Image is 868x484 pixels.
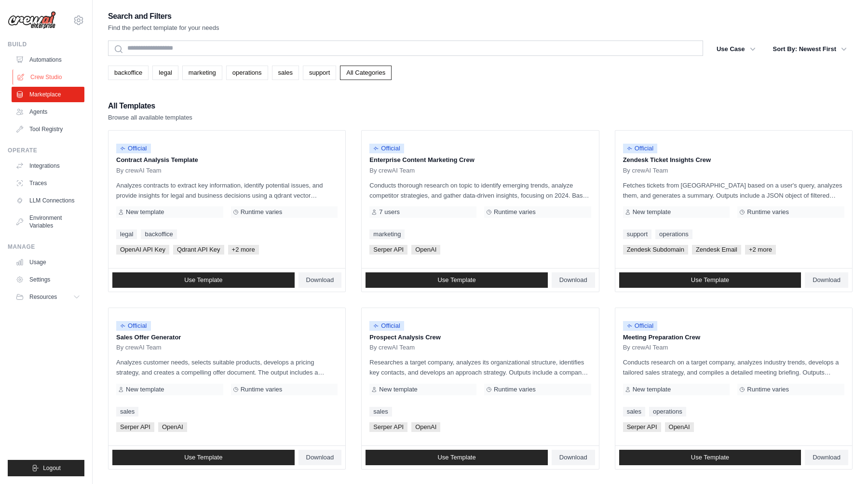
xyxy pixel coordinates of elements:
[619,272,801,288] a: Use Template
[623,144,658,153] span: Official
[623,229,651,239] a: support
[369,333,591,342] p: Prospect Analysis Crew
[141,229,176,239] a: backoffice
[369,245,407,255] span: Serper API
[813,276,841,284] span: Download
[747,208,789,216] span: Runtime varies
[623,422,661,432] span: Serper API
[12,175,84,191] a: Traces
[306,276,334,284] span: Download
[813,454,841,461] span: Download
[379,208,400,216] span: 7 users
[116,344,162,351] span: By crewAI Team
[116,155,338,165] p: Contract Analysis Template
[552,272,595,288] a: Download
[633,208,671,216] span: New template
[623,167,668,175] span: By crewAI Team
[655,229,692,239] a: operations
[108,10,219,23] h2: Search and Filters
[12,104,84,120] a: Agents
[411,422,440,432] span: OpenAI
[437,454,475,461] span: Use Template
[494,208,536,216] span: Runtime varies
[298,272,342,288] a: Download
[182,66,222,80] a: marketing
[303,66,336,80] a: support
[12,210,84,233] a: Environment Variables
[298,450,342,465] a: Download
[116,229,137,239] a: legal
[366,272,548,288] a: Use Template
[116,407,138,417] a: sales
[152,66,178,80] a: legal
[112,450,295,465] a: Use Template
[369,407,392,417] a: sales
[173,245,224,255] span: Qdrant API Key
[369,344,415,351] span: By crewAI Team
[619,450,801,465] a: Use Template
[437,276,475,284] span: Use Template
[12,121,84,137] a: Tool Registry
[13,69,85,85] a: Crew Studio
[8,147,84,154] div: Operate
[108,23,219,33] p: Find the perfect template for your needs
[623,357,844,377] p: Conducts research on a target company, analyzes industry trends, develops a tailored sales strate...
[306,454,334,461] span: Download
[8,40,84,48] div: Build
[12,52,84,67] a: Automations
[184,454,222,461] span: Use Template
[369,144,404,153] span: Official
[369,229,405,239] a: marketing
[805,450,848,465] a: Download
[8,243,84,251] div: Manage
[184,276,222,284] span: Use Template
[241,208,283,216] span: Runtime varies
[711,40,761,58] button: Use Case
[369,167,415,175] span: By crewAI Team
[108,66,149,80] a: backoffice
[649,407,686,417] a: operations
[228,245,259,255] span: +2 more
[369,321,404,331] span: Official
[366,450,548,465] a: Use Template
[116,180,338,201] p: Analyzes contracts to extract key information, identify potential issues, and provide insights fo...
[272,66,299,80] a: sales
[116,333,338,342] p: Sales Offer Generator
[241,386,283,393] span: Runtime varies
[126,386,164,393] span: New template
[633,386,671,393] span: New template
[623,407,645,417] a: sales
[108,113,192,122] p: Browse all available templates
[692,245,741,255] span: Zendesk Email
[116,167,162,175] span: By crewAI Team
[623,245,688,255] span: Zendesk Subdomain
[623,155,844,165] p: Zendesk Ticket Insights Crew
[12,87,84,102] a: Marketplace
[745,245,776,255] span: +2 more
[623,321,658,331] span: Official
[552,450,595,465] a: Download
[108,99,192,113] h2: All Templates
[559,276,587,284] span: Download
[12,158,84,174] a: Integrations
[623,180,844,201] p: Fetches tickets from [GEOGRAPHIC_DATA] based on a user's query, analyzes them, and generates a su...
[691,454,729,461] span: Use Template
[494,386,536,393] span: Runtime varies
[559,454,587,461] span: Download
[116,357,338,377] p: Analyzes customer needs, selects suitable products, develops a pricing strategy, and creates a co...
[158,422,187,432] span: OpenAI
[116,422,154,432] span: Serper API
[29,293,57,301] span: Resources
[369,422,407,432] span: Serper API
[12,255,84,270] a: Usage
[369,155,591,165] p: Enterprise Content Marketing Crew
[623,333,844,342] p: Meeting Preparation Crew
[340,66,392,80] a: All Categories
[369,180,591,201] p: Conducts thorough research on topic to identify emerging trends, analyze competitor strategies, a...
[411,245,440,255] span: OpenAI
[379,386,417,393] span: New template
[126,208,164,216] span: New template
[116,245,169,255] span: OpenAI API Key
[112,272,295,288] a: Use Template
[747,386,789,393] span: Runtime varies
